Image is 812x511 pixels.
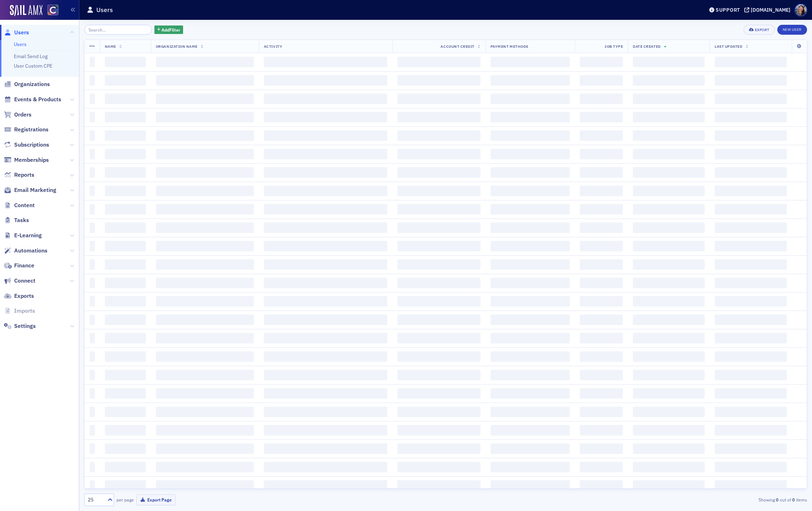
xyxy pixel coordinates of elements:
span: ‌ [397,112,481,123]
span: ‌ [105,407,146,417]
span: Events & Products [14,96,61,103]
span: ‌ [580,204,623,215]
a: Registrations [4,126,49,134]
a: Subscriptions [4,141,49,149]
span: ‌ [580,296,623,307]
span: ‌ [264,462,387,472]
span: ‌ [580,370,623,380]
span: Content [14,201,35,209]
span: ‌ [633,222,705,233]
a: Finance [4,262,34,269]
span: ‌ [490,93,570,104]
span: ‌ [397,130,481,141]
span: ‌ [715,93,787,104]
span: ‌ [715,333,787,343]
span: ‌ [633,186,705,196]
span: Users [14,29,29,36]
span: ‌ [580,57,623,67]
span: ‌ [264,425,387,436]
span: ‌ [264,57,387,67]
span: ‌ [156,149,254,159]
a: Organizations [4,80,50,88]
span: ‌ [490,112,570,123]
span: ‌ [715,370,787,380]
span: Finance [14,262,34,269]
span: ‌ [156,278,254,288]
span: ‌ [580,333,623,343]
span: Memberships [14,156,49,164]
span: ‌ [264,167,387,178]
span: ‌ [90,333,95,343]
span: ‌ [264,186,387,196]
span: ‌ [105,186,146,196]
span: ‌ [156,370,254,380]
div: Support [716,7,740,13]
span: ‌ [580,149,623,159]
a: Exports [4,292,34,300]
span: ‌ [490,186,570,196]
span: ‌ [90,204,95,215]
span: ‌ [105,443,146,454]
span: ‌ [397,57,481,67]
span: ‌ [264,370,387,380]
span: Payment Methods [490,44,528,49]
span: ‌ [105,425,146,436]
span: ‌ [397,407,481,417]
span: ‌ [90,112,95,123]
span: ‌ [264,480,387,491]
span: ‌ [264,149,387,159]
span: ‌ [90,407,95,417]
span: ‌ [264,388,387,399]
span: ‌ [156,241,254,251]
span: ‌ [580,130,623,141]
span: Date Created [633,44,660,49]
a: Orders [4,111,32,119]
span: ‌ [264,204,387,215]
span: ‌ [90,93,95,104]
span: ‌ [397,443,481,454]
span: ‌ [105,278,146,288]
span: ‌ [90,130,95,141]
span: ‌ [490,296,570,307]
span: ‌ [156,388,254,399]
span: ‌ [633,407,705,417]
span: ‌ [156,112,254,123]
span: Registrations [14,126,49,134]
span: ‌ [397,204,481,215]
span: ‌ [490,130,570,141]
span: ‌ [715,241,787,251]
span: ‌ [633,333,705,343]
span: ‌ [490,351,570,362]
span: ‌ [633,149,705,159]
span: ‌ [105,333,146,343]
span: Job Type [604,44,623,49]
span: ‌ [490,314,570,325]
span: E-Learning [14,232,42,239]
span: Connect [14,277,35,285]
span: Name [105,44,116,49]
span: ‌ [715,351,787,362]
span: ‌ [633,296,705,307]
span: ‌ [633,167,705,178]
span: ‌ [90,370,95,380]
span: ‌ [397,296,481,307]
span: ‌ [156,296,254,307]
span: ‌ [90,351,95,362]
span: ‌ [633,462,705,472]
span: ‌ [490,278,570,288]
span: Last Updated [715,44,742,49]
a: Memberships [4,156,49,164]
span: ‌ [105,149,146,159]
span: ‌ [490,149,570,159]
span: ‌ [580,167,623,178]
span: ‌ [90,75,95,86]
span: Orders [14,111,32,119]
span: ‌ [397,241,481,251]
span: Account Credit [441,44,474,49]
span: ‌ [90,167,95,178]
span: ‌ [580,222,623,233]
span: ‌ [264,130,387,141]
span: ‌ [90,57,95,67]
span: ‌ [397,333,481,343]
span: ‌ [715,75,787,86]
